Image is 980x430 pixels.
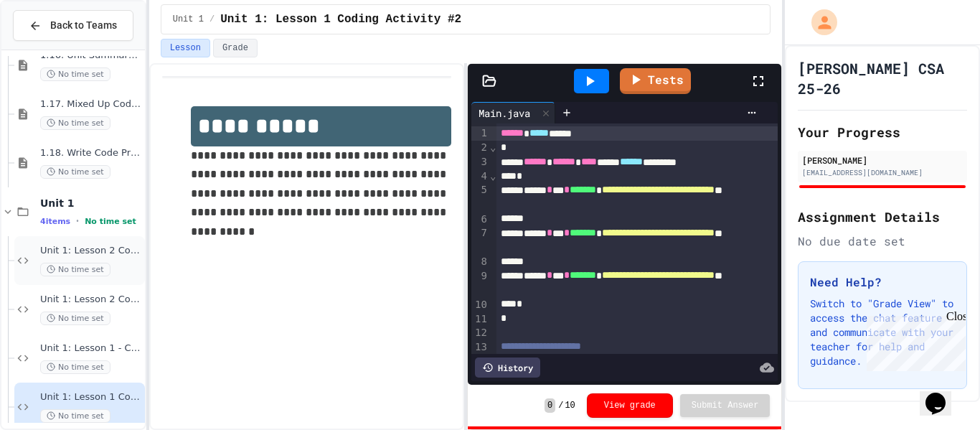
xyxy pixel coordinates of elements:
span: / [209,14,215,25]
span: 1.18. Write Code Practice 1.1-1.6 [40,147,142,159]
span: Unit 1: Lesson 2 Coding Activity 1 [40,294,142,306]
iframe: chat widget [861,310,966,371]
button: Back to Teams [13,10,133,41]
div: 10 [471,298,489,312]
span: No time set [40,67,110,81]
div: 13 [471,340,489,355]
button: Submit Answer [680,394,771,417]
div: 4 [471,169,489,184]
h2: Your Progress [798,122,967,142]
div: No due date set [798,233,967,250]
iframe: chat widget [920,373,966,416]
span: Unit 1: Lesson 1 Coding Activity #2 [40,391,142,403]
div: [PERSON_NAME] [802,154,963,167]
span: 1.17. Mixed Up Code Practice 1.1-1.6 [40,98,142,111]
span: Fold line [489,170,496,182]
span: Unit 1: Lesson 1 - Coding Activity 1 [40,342,142,355]
div: Chat with us now!Close [6,6,99,91]
span: No time set [40,116,110,130]
span: No time set [40,360,110,374]
div: 11 [471,312,489,327]
div: 9 [471,269,489,298]
span: No time set [40,312,110,325]
div: 7 [471,226,489,255]
span: 4 items [40,217,70,226]
div: Main.java [471,102,555,123]
button: View grade [587,393,673,418]
h3: Need Help? [810,274,955,291]
span: Unit 1 [173,14,204,25]
div: 2 [471,141,489,155]
div: 1 [471,126,489,141]
span: Unit 1: Lesson 1 Coding Activity #2 [220,11,461,28]
span: No time set [40,409,110,423]
button: Lesson [161,39,210,57]
span: 1.16. Unit Summary 1a (1.1-1.6) [40,50,142,62]
span: No time set [40,263,110,276]
span: No time set [85,217,136,226]
h1: [PERSON_NAME] CSA 25-26 [798,58,967,98]
div: My Account [796,6,841,39]
button: Grade [213,39,258,57]
span: / [558,400,563,411]
div: [EMAIL_ADDRESS][DOMAIN_NAME] [802,167,963,178]
a: Tests [620,68,691,94]
div: 6 [471,212,489,227]
span: Submit Answer [692,400,759,411]
p: Switch to "Grade View" to access the chat feature and communicate with your teacher for help and ... [810,296,955,368]
span: Fold line [489,141,496,153]
span: 10 [565,400,575,411]
span: Back to Teams [50,18,117,33]
div: Main.java [471,106,537,121]
span: 0 [545,398,555,413]
div: 8 [471,255,489,269]
div: 12 [471,326,489,340]
span: No time set [40,165,110,179]
h2: Assignment Details [798,207,967,227]
div: 3 [471,155,489,169]
span: Unit 1 [40,197,142,210]
span: Unit 1: Lesson 2 Coding Activity 2 [40,245,142,257]
span: • [76,215,79,227]
div: History [475,357,540,378]
div: 5 [471,183,489,212]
